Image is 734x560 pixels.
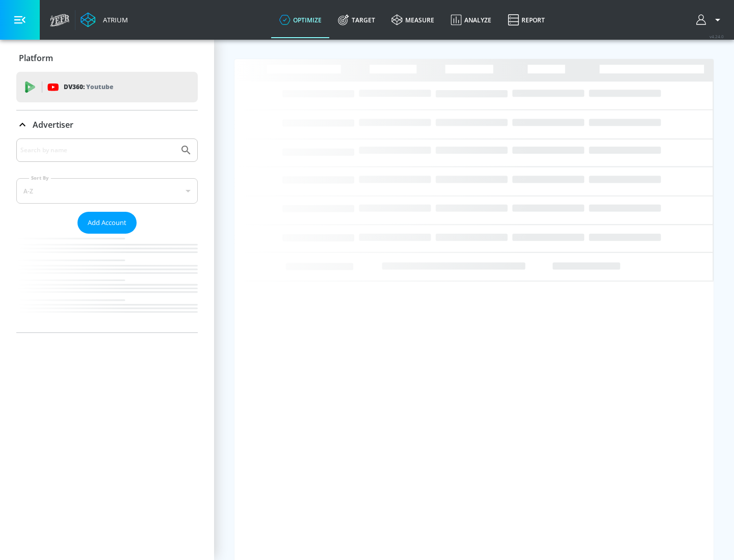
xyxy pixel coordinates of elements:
[77,212,137,234] button: Add Account
[81,12,128,27] a: Atrium
[500,2,553,38] a: Report
[442,2,500,38] a: Analyze
[271,2,330,38] a: optimize
[86,81,113,92] p: Youtube
[19,52,53,64] p: Platform
[99,15,128,24] div: Atrium
[383,2,442,38] a: measure
[29,175,51,181] label: Sort By
[16,72,198,102] div: DV360: Youtube
[330,2,383,38] a: Target
[16,138,198,332] div: Advertiser
[16,44,198,72] div: Platform
[16,234,198,332] nav: list of Advertiser
[16,178,198,204] div: A-Z
[88,217,126,229] span: Add Account
[33,119,73,130] p: Advertiser
[64,81,113,93] p: DV360:
[20,144,175,157] input: Search by name
[16,110,198,139] div: Advertiser
[710,34,724,39] span: v 4.24.0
